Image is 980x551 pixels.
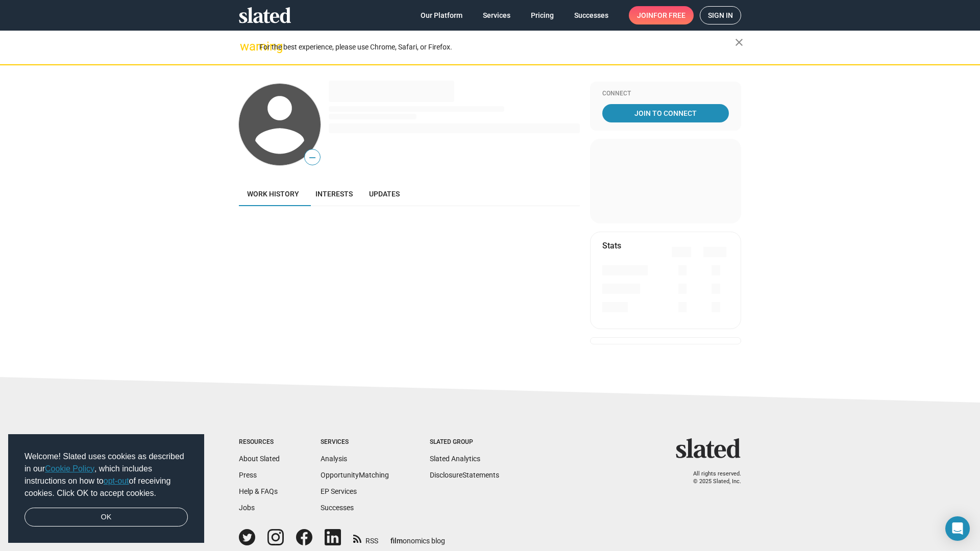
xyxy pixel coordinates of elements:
[430,438,499,446] div: Slated Group
[682,470,741,485] p: All rights reserved. © 2025 Slated, Inc.
[321,471,389,479] a: OpportunityMatching
[321,455,347,463] a: Analysis
[421,6,462,24] span: Our Platform
[315,190,353,198] span: Interests
[247,190,299,198] span: Work history
[390,528,445,546] a: filmonomics blog
[45,464,94,473] a: Cookie Policy
[390,537,403,545] span: film
[305,151,320,164] span: —
[523,6,562,24] a: Pricing
[637,6,685,24] span: Join
[430,471,499,479] a: DisclosureStatements
[321,487,357,495] a: EP Services
[708,7,733,24] span: Sign in
[259,40,735,54] div: For the best experience, please use Chrome, Safari, or Firefox.
[307,182,361,206] a: Interests
[104,477,129,485] a: opt-out
[700,6,741,24] a: Sign in
[566,6,617,24] a: Successes
[483,6,510,24] span: Services
[602,240,621,251] mat-card-title: Stats
[361,182,408,206] a: Updates
[653,6,685,24] span: for free
[240,40,252,53] mat-icon: warning
[733,36,745,48] mat-icon: close
[430,455,480,463] a: Slated Analytics
[602,90,729,98] div: Connect
[602,104,729,122] a: Join To Connect
[24,450,188,499] span: Welcome! Slated uses cookies as described in our , which includes instructions on how to of recei...
[239,504,255,512] a: Jobs
[239,455,280,463] a: About Slated
[945,516,970,541] div: Open Intercom Messenger
[353,530,378,546] a: RSS
[321,504,354,512] a: Successes
[604,104,727,122] span: Join To Connect
[239,182,307,206] a: Work history
[412,6,471,24] a: Our Platform
[321,438,389,446] div: Services
[239,471,257,479] a: Press
[629,6,694,24] a: Joinfor free
[24,508,188,527] a: dismiss cookie message
[574,6,608,24] span: Successes
[369,190,400,198] span: Updates
[239,487,278,495] a: Help & FAQs
[475,6,519,24] a: Services
[239,438,280,446] div: Resources
[8,434,204,543] div: cookieconsent
[531,6,554,24] span: Pricing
